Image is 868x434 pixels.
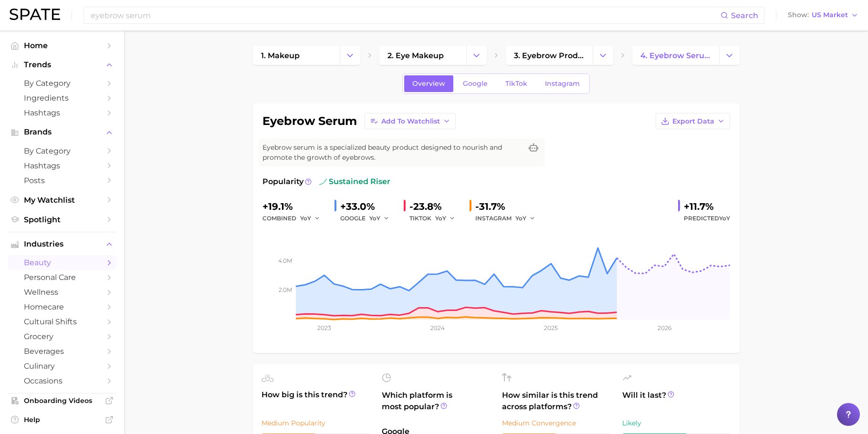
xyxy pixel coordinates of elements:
[544,324,558,331] tspan: 2025
[24,332,100,341] span: grocery
[412,80,445,88] span: Overview
[24,288,100,297] span: wellness
[319,178,327,186] img: sustained riser
[731,11,758,20] span: Search
[24,61,100,69] span: Trends
[8,413,116,427] a: Help
[656,113,730,129] button: Export Data
[514,51,585,60] span: 3. eyebrow products
[379,46,466,65] a: 2. eye makeup
[409,199,462,214] div: -23.8%
[24,196,100,205] span: My Watchlist
[300,213,321,224] button: YoY
[262,115,357,127] h1: eyebrow serum
[785,9,861,21] button: ShowUS Market
[262,143,522,163] span: Eyebrow serum is a specialized beauty product designed to nourish and promote the growth of eyebr...
[515,213,536,224] button: YoY
[24,347,100,356] span: beverages
[24,362,100,371] span: culinary
[24,215,100,224] span: Spotlight
[340,199,396,214] div: +33.0%
[632,46,719,65] a: 4. eyebrow serum
[404,75,453,92] a: Overview
[622,417,731,429] div: Likely
[24,317,100,326] span: cultural shifts
[262,213,327,224] div: combined
[387,51,444,60] span: 2. eye makeup
[8,393,116,408] a: Onboarding Videos
[455,75,496,92] a: Google
[475,213,542,224] div: INSTAGRAM
[24,415,100,424] span: Help
[382,390,491,421] span: Which platform is most popular?
[8,255,116,270] a: beauty
[506,46,593,65] a: 3. eyebrow products
[8,144,116,158] a: by Category
[502,417,611,429] div: Medium Convergence
[365,113,456,129] button: Add to Watchlist
[684,213,730,224] span: Predicted
[261,417,370,429] div: Medium Popularity
[8,158,116,173] a: Hashtags
[10,9,60,20] img: SPATE
[369,214,380,222] span: YoY
[657,324,671,331] tspan: 2026
[24,396,100,405] span: Onboarding Videos
[24,376,100,385] span: occasions
[90,7,721,23] input: Search here for a brand, industry, or ingredient
[622,390,731,413] span: Will it last?
[24,240,100,248] span: Industries
[475,199,542,214] div: -31.7%
[8,58,116,72] button: Trends
[8,125,116,139] button: Brands
[317,324,331,331] tspan: 2023
[502,390,611,413] span: How similar is this trend across platforms?
[319,176,390,187] span: sustained riser
[545,80,580,88] span: Instagram
[261,389,370,413] span: How big is this trend?
[8,300,116,314] a: homecare
[8,344,116,359] a: beverages
[640,51,711,60] span: 4. eyebrow serum
[262,176,303,187] span: Popularity
[8,285,116,300] a: wellness
[24,302,100,311] span: homecare
[812,12,848,18] span: US Market
[369,213,390,224] button: YoY
[8,38,116,53] a: Home
[340,213,396,224] div: GOOGLE
[466,46,487,65] button: Change Category
[24,93,100,103] span: Ingredients
[8,314,116,329] a: cultural shifts
[8,373,116,388] a: occasions
[8,212,116,227] a: Spotlight
[463,80,488,88] span: Google
[24,273,100,282] span: personal care
[253,46,340,65] a: 1. makeup
[435,214,446,222] span: YoY
[381,117,440,125] span: Add to Watchlist
[261,51,300,60] span: 1. makeup
[435,213,456,224] button: YoY
[8,359,116,373] a: culinary
[24,146,100,155] span: by Category
[593,46,613,65] button: Change Category
[300,214,311,222] span: YoY
[8,91,116,105] a: Ingredients
[719,215,730,222] span: YoY
[24,128,100,136] span: Brands
[788,12,809,18] span: Show
[24,176,100,185] span: Posts
[505,80,527,88] span: TikTok
[24,161,100,170] span: Hashtags
[8,237,116,251] button: Industries
[8,173,116,188] a: Posts
[24,41,100,50] span: Home
[430,324,445,331] tspan: 2024
[537,75,588,92] a: Instagram
[672,117,714,125] span: Export Data
[719,46,740,65] button: Change Category
[8,270,116,285] a: personal care
[409,213,462,224] div: TIKTOK
[340,46,360,65] button: Change Category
